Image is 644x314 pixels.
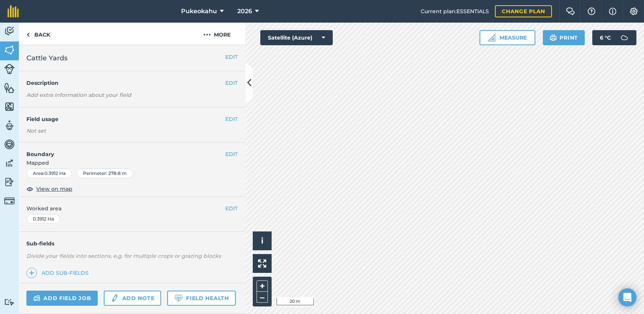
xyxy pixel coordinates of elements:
[26,291,98,306] a: Add field job
[260,30,333,45] button: Satellite (Azure)
[617,30,632,45] img: svg+xml;base64,PD94bWwgdmVyc2lvbj0iMS4wIiBlbmNvZGluZz0idXRmLTgiPz4KPCEtLSBHZW5lcmF0b3I6IEFkb2JlIE...
[26,204,238,213] span: Worked area
[29,268,34,277] img: svg+xml;base64,PHN2ZyB4bWxucz0iaHR0cDovL3d3dy53My5vcmcvMjAwMC9zdmciIHdpZHRoPSIxNCIgaGVpZ2h0PSIyNC...
[257,292,268,303] button: –
[19,142,225,158] h4: Boundary
[4,176,15,188] img: svg+xml;base64,PD94bWwgdmVyc2lvbj0iMS4wIiBlbmNvZGluZz0idXRmLTgiPz4KPCEtLSBHZW5lcmF0b3I6IEFkb2JlIE...
[225,53,238,61] button: EDIT
[26,253,221,259] em: Divide your fields into sections, e.g. for multiple crops or grazing blocks
[26,115,225,123] h4: Field usage
[19,239,245,248] h4: Sub-fields
[19,23,58,45] a: Back
[225,79,238,87] button: EDIT
[26,79,238,87] h4: Description
[609,7,616,16] img: svg+xml;base64,PHN2ZyB4bWxucz0iaHR0cDovL3d3dy53My5vcmcvMjAwMC9zdmciIHdpZHRoPSIxNyIgaGVpZ2h0PSIxNy...
[104,291,161,306] a: Add note
[4,44,15,56] img: svg+xml;base64,PHN2ZyB4bWxucz0iaHR0cDovL3d3dy53My5vcmcvMjAwMC9zdmciIHdpZHRoPSI1NiIgaGVpZ2h0PSI2MC...
[26,214,60,224] div: 0.3912 Ha
[26,184,33,193] img: svg+xml;base64,PHN2ZyB4bWxucz0iaHR0cDovL3d3dy53My5vcmcvMjAwMC9zdmciIHdpZHRoPSIxOCIgaGVpZ2h0PSIyNC...
[26,92,131,98] em: Add extra information about your field
[592,30,636,45] button: 6 °C
[4,299,15,306] img: svg+xml;base64,PD94bWwgdmVyc2lvbj0iMS4wIiBlbmNvZGluZz0idXRmLTgiPz4KPCEtLSBHZW5lcmF0b3I6IEFkb2JlIE...
[600,30,611,45] span: 6 ° C
[4,26,15,37] img: svg+xml;base64,PD94bWwgdmVyc2lvbj0iMS4wIiBlbmNvZGluZz0idXRmLTgiPz4KPCEtLSBHZW5lcmF0b3I6IEFkb2JlIE...
[26,30,30,39] img: svg+xml;base64,PHN2ZyB4bWxucz0iaHR0cDovL3d3dy53My5vcmcvMjAwMC9zdmciIHdpZHRoPSI5IiBoZWlnaHQ9IjI0Ii...
[4,82,15,93] img: svg+xml;base64,PHN2ZyB4bWxucz0iaHR0cDovL3d3dy53My5vcmcvMjAwMC9zdmciIHdpZHRoPSI1NiIgaGVpZ2h0PSI2MC...
[77,168,133,178] div: Perimeter : 278.8 m
[26,268,92,278] a: Add sub-fields
[495,5,552,17] a: Change plan
[587,8,596,15] img: A question mark icon
[4,101,15,112] img: svg+xml;base64,PHN2ZyB4bWxucz0iaHR0cDovL3d3dy53My5vcmcvMjAwMC9zdmciIHdpZHRoPSI1NiIgaGVpZ2h0PSI2MC...
[4,64,15,74] img: svg+xml;base64,PD94bWwgdmVyc2lvbj0iMS4wIiBlbmNvZGluZz0idXRmLTgiPz4KPCEtLSBHZW5lcmF0b3I6IEFkb2JlIE...
[181,7,217,16] span: Pukeokahu
[550,33,557,42] img: svg+xml;base64,PHN2ZyB4bWxucz0iaHR0cDovL3d3dy53My5vcmcvMjAwMC9zdmciIHdpZHRoPSIxOSIgaGVpZ2h0PSIyNC...
[237,7,252,16] span: 2026
[4,158,15,169] img: svg+xml;base64,PD94bWwgdmVyc2lvbj0iMS4wIiBlbmNvZGluZz0idXRmLTgiPz4KPCEtLSBHZW5lcmF0b3I6IEFkb2JlIE...
[26,184,72,193] button: View on map
[19,159,245,167] span: Mapped
[203,30,211,39] img: svg+xml;base64,PHN2ZyB4bWxucz0iaHR0cDovL3d3dy53My5vcmcvMjAwMC9zdmciIHdpZHRoPSIyMCIgaGVpZ2h0PSIyNC...
[261,236,263,245] span: i
[33,294,40,303] img: svg+xml;base64,PD94bWwgdmVyc2lvbj0iMS4wIiBlbmNvZGluZz0idXRmLTgiPz4KPCEtLSBHZW5lcmF0b3I6IEFkb2JlIE...
[258,259,266,268] img: Four arrows, one pointing top left, one top right, one bottom right and the last bottom left
[225,115,238,123] button: EDIT
[421,7,489,15] span: Current plan : ESSENTIALS
[543,30,585,45] button: Print
[225,204,238,213] button: EDIT
[225,150,238,158] button: EDIT
[4,139,15,150] img: svg+xml;base64,PD94bWwgdmVyc2lvbj0iMS4wIiBlbmNvZGluZz0idXRmLTgiPz4KPCEtLSBHZW5lcmF0b3I6IEFkb2JlIE...
[111,294,119,303] img: svg+xml;base64,PD94bWwgdmVyc2lvbj0iMS4wIiBlbmNvZGluZz0idXRmLTgiPz4KPCEtLSBHZW5lcmF0b3I6IEFkb2JlIE...
[4,120,15,131] img: svg+xml;base64,PD94bWwgdmVyc2lvbj0iMS4wIiBlbmNvZGluZz0idXRmLTgiPz4KPCEtLSBHZW5lcmF0b3I6IEFkb2JlIE...
[629,8,638,15] img: A cog icon
[8,5,19,17] img: fieldmargin Logo
[26,53,68,63] span: Cattle Yards
[26,127,238,135] div: Not set
[4,196,15,206] img: svg+xml;base64,PD94bWwgdmVyc2lvbj0iMS4wIiBlbmNvZGluZz0idXRmLTgiPz4KPCEtLSBHZW5lcmF0b3I6IEFkb2JlIE...
[36,185,72,193] span: View on map
[253,231,272,250] button: i
[618,288,636,306] div: Open Intercom Messenger
[566,8,575,15] img: Two speech bubbles overlapping with the left bubble in the forefront
[189,23,245,45] button: More
[257,280,268,292] button: +
[488,34,495,41] img: Ruler icon
[480,30,535,45] button: Measure
[167,291,235,306] a: Field Health
[26,168,72,178] div: Area : 0.3912 Ha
